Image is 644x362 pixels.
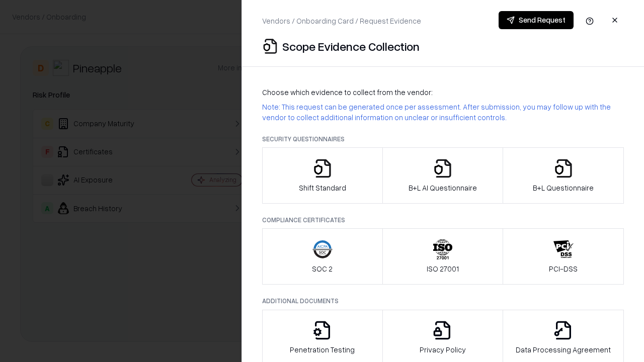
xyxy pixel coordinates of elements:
p: Scope Evidence Collection [282,38,420,54]
p: Shift Standard [299,183,346,193]
p: PCI-DSS [549,263,578,274]
p: SOC 2 [312,263,333,274]
button: B+L AI Questionnaire [382,147,504,204]
p: Vendors / Onboarding Card / Request Evidence [262,16,421,26]
button: B+L Questionnaire [503,147,624,204]
p: Choose which evidence to collect from the vendor: [262,87,624,98]
button: PCI-DSS [503,228,624,285]
p: Privacy Policy [420,344,466,355]
p: B+L Questionnaire [533,183,594,193]
p: ISO 27001 [427,263,459,274]
p: Security Questionnaires [262,135,624,143]
button: Shift Standard [262,147,383,204]
p: Compliance Certificates [262,216,624,224]
p: Data Processing Agreement [516,344,611,355]
p: Penetration Testing [290,344,355,355]
button: SOC 2 [262,228,383,285]
button: ISO 27001 [382,228,504,285]
button: Send Request [499,11,574,29]
p: B+L AI Questionnaire [409,183,477,193]
p: Note: This request can be generated once per assessment. After submission, you may follow up with... [262,102,624,123]
p: Additional Documents [262,297,624,305]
